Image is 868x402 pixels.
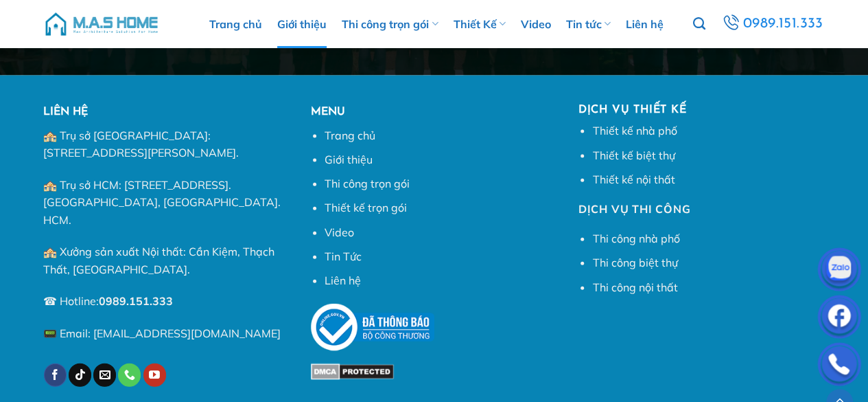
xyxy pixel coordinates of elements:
img: DMCA.com Protection Status [311,364,394,380]
img: Facebook [819,298,860,339]
a: Trang chủ [325,129,375,142]
a: 0989.151.333 [720,12,825,36]
strong: LIÊN HỆ [43,107,88,118]
a: Thiết kế biệt thự [592,148,675,162]
a: 0989.151.333 [99,294,173,308]
span: 0989.151.333 [743,12,823,36]
a: Liên hệ [325,273,361,287]
a: Gọi cho chúng tôi [118,364,141,387]
p: 🏤 Trụ sở HCM: [STREET_ADDRESS]. [GEOGRAPHIC_DATA], [GEOGRAPHIC_DATA]. HCM. [43,177,290,230]
a: Theo dõi trên YouTube [143,364,166,387]
a: Gửi email cho chúng tôi [93,364,116,387]
p: 🏤 Xưởng sản xuất Nội thất: Cần Kiệm, Thạch Thất, [GEOGRAPHIC_DATA]. [43,243,290,278]
a: Giới thiệu [325,153,373,166]
a: Thi công trọn gói [325,177,410,190]
a: Thiết kế nội thất [592,172,675,186]
a: Tìm kiếm [692,10,705,38]
img: M.A.S HOME – Tổng Thầu Thiết Kế Và Xây Nhà Trọn Gói [43,3,160,45]
a: Thi công nội thất [592,280,677,294]
a: Video [325,225,354,239]
strong: MENU [311,107,345,118]
a: Tin Tức [325,249,362,263]
strong: Dịch vụ thiết kế [578,104,687,115]
img: Phone [819,346,860,387]
a: Thi công biệt thự [592,256,677,269]
a: Theo dõi trên TikTok [69,364,91,387]
p: 📟 Email: [EMAIL_ADDRESS][DOMAIN_NAME] [43,325,290,343]
a: Theo dõi trên Facebook [44,364,67,387]
p: ☎ Hotline: [43,293,290,311]
strong: Dịch vụ thi công [578,202,691,216]
p: 🏤 Trụ sở [GEOGRAPHIC_DATA]: [STREET_ADDRESS][PERSON_NAME]. [43,127,290,162]
a: Thi công nhà phố [592,232,679,245]
a: Thiết kế nhà phố [592,124,677,137]
a: Thiết kế trọn gói [325,201,407,214]
img: Zalo [819,251,860,291]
